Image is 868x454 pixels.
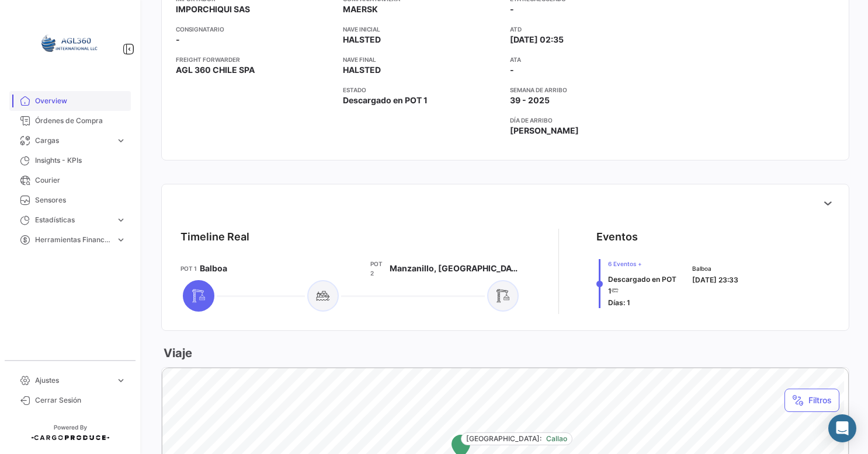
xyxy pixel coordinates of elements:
[176,4,250,15] span: IMPORCHIQUI SAS
[176,25,334,34] app-card-info-title: Consignatario
[176,64,255,76] span: AGL 360 CHILE SPA
[35,116,126,126] span: Órdenes de Compra
[510,85,668,95] app-card-info-title: Semana de Arribo
[9,170,131,190] a: Courier
[466,434,541,444] span: [GEOGRAPHIC_DATA]:
[510,34,564,46] span: [DATE] 02:35
[35,195,126,205] span: Sensores
[35,375,111,386] span: Ajustes
[828,414,856,442] div: Abrir Intercom Messenger
[176,34,180,46] span: -
[370,259,387,278] app-card-info-title: POT 2
[200,263,227,274] span: Balboa
[116,215,126,225] span: expand_more
[343,64,381,76] span: HALSTED
[510,95,550,106] span: 39 - 2025
[510,64,514,76] span: -
[35,175,126,186] span: Courier
[510,116,668,125] app-card-info-title: Día de Arribo
[343,55,501,64] app-card-info-title: Nave final
[343,85,501,95] app-card-info-title: Estado
[608,298,630,307] span: Días: 1
[9,151,131,170] a: Insights - KPIs
[9,111,131,131] a: Órdenes de Compra
[343,25,501,34] app-card-info-title: Nave inicial
[510,125,579,137] span: [PERSON_NAME]
[180,229,249,245] div: Timeline Real
[35,215,111,225] span: Estadísticas
[692,275,738,284] span: [DATE] 23:33
[35,155,126,166] span: Insights - KPIs
[510,25,668,34] app-card-info-title: ATD
[9,91,131,111] a: Overview
[608,259,678,268] span: 6 Eventos +
[35,235,111,245] span: Herramientas Financieras
[41,14,99,72] img: 64a6efb6-309f-488a-b1f1-3442125ebd42.png
[343,4,378,15] span: MAERSK
[161,345,192,361] h3: Viaje
[116,375,126,386] span: expand_more
[343,34,381,46] span: HALSTED
[35,96,126,106] span: Overview
[116,235,126,245] span: expand_more
[35,395,126,406] span: Cerrar Sesión
[546,434,567,444] span: Callao
[596,229,638,245] div: Eventos
[692,264,738,273] span: Balboa
[116,135,126,146] span: expand_more
[180,264,197,273] app-card-info-title: POT 1
[390,263,521,274] span: Manzanillo, [GEOGRAPHIC_DATA]
[176,55,334,64] app-card-info-title: Freight Forwarder
[35,135,111,146] span: Cargas
[784,389,839,412] button: Filtros
[343,95,428,106] span: Descargado en POT 1
[510,55,668,64] app-card-info-title: ATA
[9,190,131,210] a: Sensores
[608,275,676,295] span: Descargado en POT 1
[510,4,514,14] span: -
